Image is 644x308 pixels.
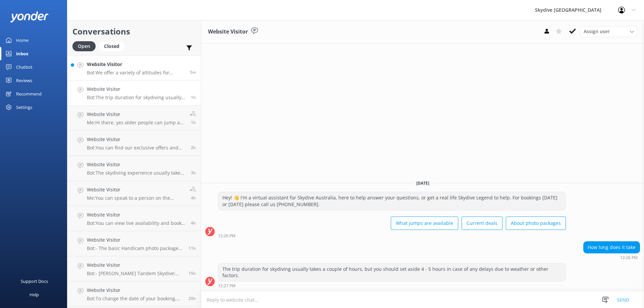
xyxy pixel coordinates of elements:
p: Bot: - The basic Handicam photo package costs $129 per person and includes photos of your entire ... [87,245,183,251]
h3: Website Visitor [208,27,248,36]
span: Sep 11 2025 01:33pm (UTC +10:00) Australia/Brisbane [190,69,196,75]
button: What jumps are available [391,217,458,230]
span: Sep 10 2025 05:02pm (UTC +10:00) Australia/Brisbane [189,296,196,301]
p: Me: You can speak to a person on the Skydive Australia team by calling [PHONE_NUMBER] [87,195,185,201]
div: Assign User [580,26,637,37]
a: Website VisitorBot:You can view live availability and book your [GEOGRAPHIC_DATA] Tandem Skydive ... [67,206,201,231]
span: [DATE] [412,180,433,186]
h4: Website Visitor [87,211,186,219]
h2: Conversations [72,25,196,38]
a: Closed [99,42,128,50]
div: Open [72,41,96,51]
h4: Website Visitor [87,61,185,68]
div: Hey! 👋 I'm a virtual assistant for Skydive Australia, here to help answer your questions, or get ... [218,192,566,210]
div: Support Docs [21,274,48,288]
a: Website VisitorMe:Hi there, yes older people can jump as long as there are no medical issues!1h [67,106,201,131]
span: Sep 11 2025 12:26pm (UTC +10:00) Australia/Brisbane [191,95,196,100]
p: Bot: You can view live availability and book your [GEOGRAPHIC_DATA] Tandem Skydive online at [URL... [87,220,186,226]
h4: Website Visitor [87,161,186,168]
a: Website VisitorBot:To change the date of your booking, you need to provide 24 hours notice. You c... [67,282,201,307]
p: Bot: The trip duration for skydiving usually takes a couple of hours, but you should set aside 4 ... [87,95,186,101]
div: Closed [99,41,124,51]
h4: Website Visitor [87,261,183,269]
div: Recommend [16,87,42,101]
div: Reviews [16,74,32,87]
h4: Website Visitor [87,186,185,193]
span: Sep 11 2025 12:04pm (UTC +10:00) Australia/Brisbane [191,120,196,125]
strong: 12:27 PM [218,284,235,288]
span: Sep 11 2025 09:04am (UTC +10:00) Australia/Brisbane [191,220,196,226]
img: yonder-white-logo.png [10,11,49,22]
h4: Website Visitor [87,85,186,93]
div: Chatbot [16,60,33,74]
p: Bot: The skydiving experience usually takes a couple of hours, but it's recommended to set aside ... [87,170,186,176]
div: Settings [16,101,32,114]
h4: Website Visitor [87,236,183,244]
a: Website VisitorBot:The trip duration for skydiving usually takes a couple of hours, but you shoul... [67,80,201,106]
div: Home [16,34,29,47]
strong: 12:26 PM [620,256,638,260]
p: Bot: You can find our exclusive offers and current deals by visiting our specials page at [URL][D... [87,145,186,151]
a: Website VisitorMe:You can speak to a person on the Skydive Australia team by calling [PHONE_NUMBE... [67,181,201,206]
span: Sep 11 2025 02:07am (UTC +10:00) Australia/Brisbane [189,245,196,251]
p: Bot: We offer a variety of altitudes for skydiving, with all dropzones providing jumps up to 15,0... [87,70,185,76]
a: Website VisitorBot:We offer a variety of altitudes for skydiving, with all dropzones providing ju... [67,55,201,80]
div: Sep 11 2025 12:26pm (UTC +10:00) Australia/Brisbane [583,255,640,260]
span: Sep 11 2025 09:15am (UTC +10:00) Australia/Brisbane [191,195,196,201]
span: Assign user [584,28,610,35]
div: Sep 11 2025 12:26pm (UTC +10:00) Australia/Brisbane [218,233,566,238]
a: Website VisitorBot:- The basic Handicam photo package costs $129 per person and includes photos o... [67,231,201,256]
div: How long does it take [584,242,640,253]
span: Sep 10 2025 10:23pm (UTC +10:00) Australia/Brisbane [189,270,196,276]
div: The trip duration for skydiving usually takes a couple of hours, but you should set aside 4 - 5 h... [218,263,566,281]
span: Sep 11 2025 11:09am (UTC +10:00) Australia/Brisbane [191,145,196,150]
h4: Website Visitor [87,111,185,118]
strong: 12:26 PM [218,234,235,238]
div: Inbox [16,47,29,60]
div: Help [30,288,39,301]
button: Current deals [462,217,502,230]
a: Open [72,42,99,50]
h4: Website Visitor [87,287,183,294]
a: Website VisitorBot:You can find our exclusive offers and current deals by visiting our specials p... [67,131,201,156]
button: About photo packages [506,217,566,230]
span: Sep 11 2025 10:29am (UTC +10:00) Australia/Brisbane [191,170,196,176]
p: Bot: To change the date of your booking, you need to provide 24 hours notice. You can call us on ... [87,296,183,302]
a: Website VisitorBot:The skydiving experience usually takes a couple of hours, but it's recommended... [67,156,201,181]
p: Bot: - [PERSON_NAME] Tandem Skydive: Experience a 60-second freefall towards the New South Wales ... [87,270,183,276]
a: Website VisitorBot:- [PERSON_NAME] Tandem Skydive: Experience a 60-second freefall towards the Ne... [67,256,201,282]
p: Me: Hi there, yes older people can jump as long as there are no medical issues! [87,120,185,126]
h4: Website Visitor [87,136,186,143]
div: Sep 11 2025 12:27pm (UTC +10:00) Australia/Brisbane [218,283,566,288]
